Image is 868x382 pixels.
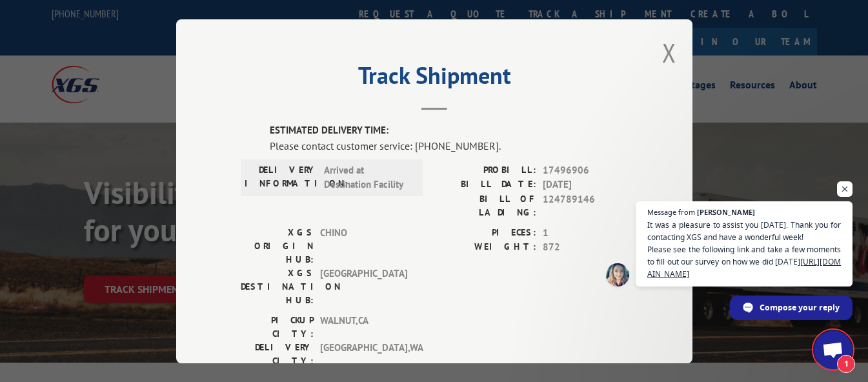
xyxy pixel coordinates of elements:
label: DELIVERY INFORMATION: [245,163,318,192]
span: [PERSON_NAME] [697,208,755,216]
span: Arrived at Destination Facility [324,163,411,192]
span: 1 [543,225,628,240]
span: CHINO [320,225,407,266]
div: Open chat [814,330,853,369]
label: PROBILL: [434,163,536,177]
label: PIECES: [434,225,536,240]
label: XGS ORIGIN HUB: [241,225,314,266]
span: [GEOGRAPHIC_DATA] [320,266,407,307]
span: Message from [647,208,695,216]
label: PICKUP CITY: [241,313,314,340]
span: 1 [837,355,855,373]
span: 17496906 [543,163,628,177]
label: BILL OF LADING: [434,192,536,219]
span: [DATE] [543,177,628,192]
span: It was a pleasure to assist you [DATE]. Thank you for contacting XGS and have a wonderful week! P... [647,219,841,280]
button: Close modal [662,35,676,70]
span: 872 [543,240,628,255]
div: Please contact customer service: [PHONE_NUMBER]. [270,137,628,153]
label: XGS DESTINATION HUB: [241,266,314,307]
label: DELIVERY CITY: [241,340,314,367]
h2: Track Shipment [241,66,628,91]
label: WEIGHT: [434,240,536,255]
label: BILL DATE: [434,177,536,192]
span: [GEOGRAPHIC_DATA] , WA [320,340,407,367]
span: WALNUT , CA [320,313,407,340]
span: Compose your reply [760,296,840,319]
span: 124789146 [543,192,628,219]
label: ESTIMATED DELIVERY TIME: [270,123,628,138]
